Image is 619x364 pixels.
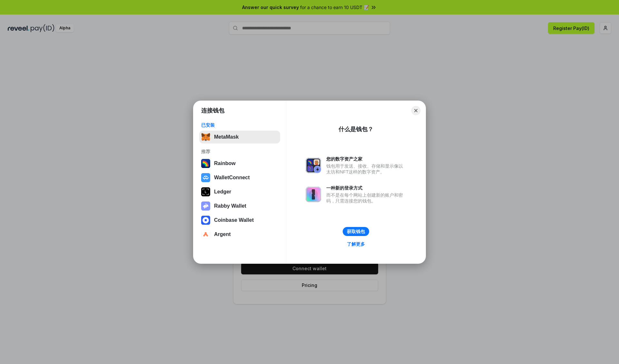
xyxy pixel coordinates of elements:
[201,187,210,196] img: svg+xml,%3Csvg%20xmlns%3D%22http%3A%2F%2Fwww.w3.org%2F2000%2Fsvg%22%20width%3D%2228%22%20height%3...
[326,192,406,204] div: 而不是在每个网站上创建新的账户和密码，只需连接您的钱包。
[201,159,210,168] img: svg+xml,%3Csvg%20width%3D%22120%22%20height%3D%22120%22%20viewBox%3D%220%200%20120%20120%22%20fil...
[201,216,210,225] img: svg+xml,%3Csvg%20width%3D%2228%22%20height%3D%2228%22%20viewBox%3D%220%200%2028%2028%22%20fill%3D...
[201,133,210,142] img: svg+xml,%3Csvg%20fill%3D%22none%22%20height%3D%2233%22%20viewBox%3D%220%200%2035%2033%22%20width%...
[326,185,406,191] div: 一种新的登录方式
[214,134,239,140] div: MetaMask
[201,149,278,154] div: 推荐
[199,157,280,170] button: Rainbow
[339,125,373,133] div: 什么是钱包？
[306,187,321,202] img: svg+xml,%3Csvg%20xmlns%3D%22http%3A%2F%2Fwww.w3.org%2F2000%2Fsvg%22%20fill%3D%22none%22%20viewBox...
[201,122,278,128] div: 已安装
[326,163,406,175] div: 钱包用于发送、接收、存储和显示像以太坊和NFT这样的数字资产。
[201,202,210,211] img: svg+xml,%3Csvg%20xmlns%3D%22http%3A%2F%2Fwww.w3.org%2F2000%2Fsvg%22%20fill%3D%22none%22%20viewBox...
[201,173,210,182] img: svg+xml,%3Csvg%20width%3D%2228%22%20height%3D%2228%22%20viewBox%3D%220%200%2028%2028%22%20fill%3D...
[199,214,280,227] button: Coinbase Wallet
[214,231,231,237] div: Argent
[214,161,236,166] div: Rainbow
[214,189,231,195] div: Ledger
[214,203,246,209] div: Rabby Wallet
[201,230,210,239] img: svg+xml,%3Csvg%20width%3D%2228%22%20height%3D%2228%22%20viewBox%3D%220%200%2028%2028%22%20fill%3D...
[306,158,321,173] img: svg+xml,%3Csvg%20xmlns%3D%22http%3A%2F%2Fwww.w3.org%2F2000%2Fsvg%22%20fill%3D%22none%22%20viewBox...
[214,175,250,181] div: WalletConnect
[199,228,280,241] button: Argent
[411,106,420,115] button: Close
[326,156,406,162] div: 您的数字资产之家
[343,227,369,236] button: 获取钱包
[347,229,365,234] div: 获取钱包
[199,171,280,184] button: WalletConnect
[347,241,365,247] div: 了解更多
[201,107,224,114] h1: 连接钱包
[199,185,280,198] button: Ledger
[199,131,280,143] button: MetaMask
[343,240,369,248] a: 了解更多
[199,200,280,212] button: Rabby Wallet
[214,217,254,223] div: Coinbase Wallet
